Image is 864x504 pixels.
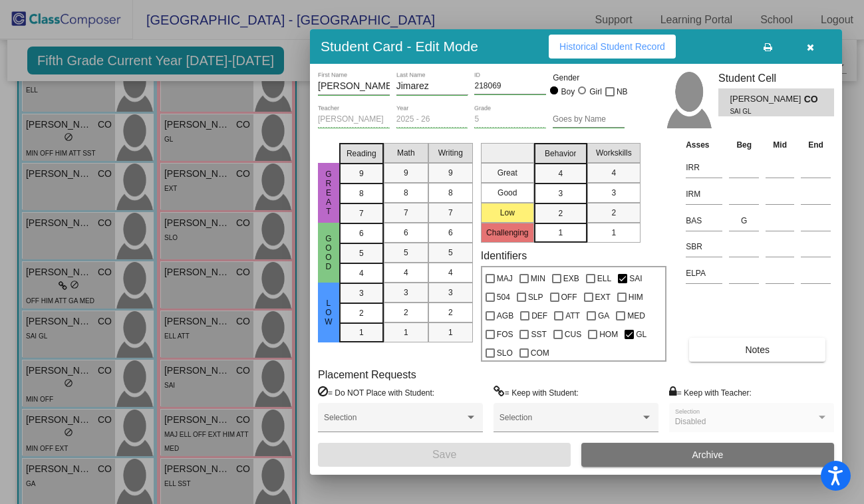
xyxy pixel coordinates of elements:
[497,326,513,342] span: FOS
[563,271,579,287] span: EXB
[531,345,549,361] span: COM
[611,227,616,239] span: 1
[636,326,647,342] span: GL
[581,443,834,467] button: Archive
[397,147,415,159] span: Math
[559,41,665,52] span: Historical Student Record
[318,443,571,467] button: Save
[528,289,543,305] span: SLP
[448,247,453,259] span: 5
[629,271,642,287] span: SAI
[686,237,722,257] input: assessment
[323,170,335,216] span: Great
[596,147,632,159] span: Workskills
[318,386,434,399] label: = Do NOT Place with Student:
[448,287,453,299] span: 3
[611,167,616,179] span: 4
[432,449,456,460] span: Save
[438,147,463,159] span: Writing
[549,35,676,59] button: Historical Student Record
[448,167,453,179] span: 9
[627,308,645,324] span: MED
[730,92,803,106] span: [PERSON_NAME]
[359,188,364,199] span: 8
[404,326,408,338] span: 1
[323,299,335,326] span: Low
[396,115,468,124] input: year
[561,86,575,98] div: Boy
[359,207,364,219] span: 7
[404,247,408,259] span: 5
[682,138,726,152] th: Asses
[611,187,616,199] span: 3
[448,326,453,338] span: 1
[318,115,390,124] input: teacher
[561,289,577,305] span: OFF
[558,207,563,219] span: 2
[404,187,408,199] span: 8
[474,115,546,124] input: grade
[404,207,408,219] span: 7
[531,308,547,324] span: DEF
[474,82,546,91] input: Enter ID
[718,72,834,84] h3: Student Cell
[745,344,770,355] span: Notes
[598,308,609,324] span: GA
[692,449,724,460] span: Archive
[359,267,364,279] span: 4
[617,84,628,100] span: NB
[497,271,513,287] span: MAJ
[686,184,722,204] input: assessment
[531,326,546,342] span: SST
[497,345,513,361] span: SLO
[359,247,364,259] span: 5
[404,227,408,239] span: 6
[558,168,563,180] span: 4
[497,289,510,305] span: 504
[359,326,364,338] span: 1
[730,106,794,116] span: SAI GL
[494,386,579,399] label: = Keep with Student:
[545,148,576,160] span: Behavior
[589,86,602,98] div: Girl
[599,326,618,342] span: HOM
[558,227,563,239] span: 1
[669,386,752,399] label: = Keep with Teacher:
[689,338,825,362] button: Notes
[404,287,408,299] span: 3
[318,368,416,381] label: Placement Requests
[595,289,611,305] span: EXT
[675,417,706,426] span: Disabled
[359,168,364,180] span: 9
[323,234,335,271] span: Good
[448,307,453,318] span: 2
[448,207,453,219] span: 7
[686,158,722,178] input: assessment
[629,289,643,305] span: HIM
[321,38,478,55] h3: Student Card - Edit Mode
[762,138,797,152] th: Mid
[726,138,762,152] th: Beg
[359,307,364,319] span: 2
[404,267,408,279] span: 4
[497,308,513,324] span: AGB
[531,271,545,287] span: MIN
[481,249,527,262] label: Identifiers
[558,188,563,199] span: 3
[553,72,625,84] mat-label: Gender
[359,287,364,299] span: 3
[804,92,823,106] span: CO
[347,148,376,160] span: Reading
[553,115,625,124] input: goes by name
[611,207,616,219] span: 2
[404,167,408,179] span: 9
[359,227,364,239] span: 6
[448,267,453,279] span: 4
[597,271,611,287] span: ELL
[448,187,453,199] span: 8
[448,227,453,239] span: 6
[404,307,408,318] span: 2
[797,138,834,152] th: End
[686,211,722,231] input: assessment
[565,308,580,324] span: ATT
